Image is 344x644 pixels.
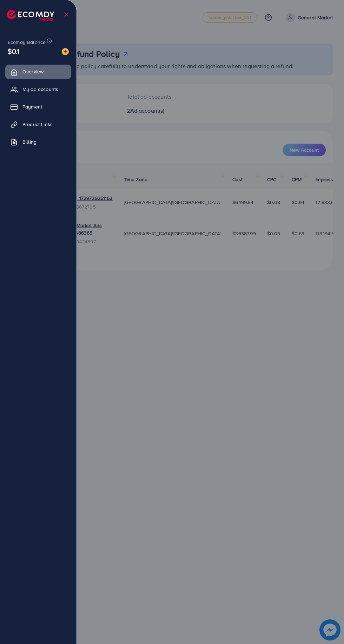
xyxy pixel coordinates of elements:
span: Payment [22,103,42,110]
span: Overview [22,68,44,75]
img: image [62,48,69,55]
span: Ecomdy Balance [8,39,46,46]
img: logo [7,10,54,21]
span: $0.1 [8,46,20,56]
span: Product Links [22,121,53,128]
a: Product Links [5,117,71,131]
a: My ad accounts [5,82,71,96]
a: Billing [5,135,71,149]
span: Billing [22,138,37,145]
a: Payment [5,100,71,114]
a: Overview [5,65,71,79]
span: My ad accounts [22,86,58,93]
